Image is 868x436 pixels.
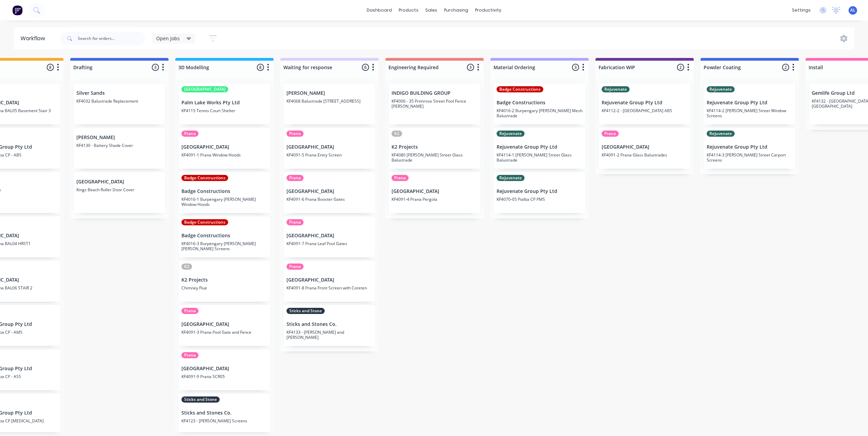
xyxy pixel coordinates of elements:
[286,264,304,270] div: Prana
[422,5,441,15] div: sales
[181,144,267,150] p: [GEOGRAPHIC_DATA]
[286,152,372,157] p: KF4091-5 Prana Entry Screen
[392,189,477,194] p: [GEOGRAPHIC_DATA]
[284,128,375,169] div: Prana[GEOGRAPHIC_DATA]KF4091-5 Prana Entry Screen
[497,100,583,106] p: Badge Constructions
[76,90,162,96] p: Silver Sands
[602,108,688,113] p: KF4112-2 - [GEOGRAPHIC_DATA] ABS
[392,152,477,163] p: KF4080 [PERSON_NAME] Street Glass Balustrade
[156,35,180,42] span: Open Jobs
[707,144,793,150] p: Rejuvenate Group Pty Ltd
[181,86,228,92] div: [GEOGRAPHIC_DATA]
[76,143,162,148] p: KF4130 - Battery Shade Cover
[284,261,375,302] div: Prana[GEOGRAPHIC_DATA]KF4091-8 Prana Front Screen with Coreten
[181,152,267,157] p: KF4091-1 Prana Window Hoods
[392,131,402,137] div: K2
[74,172,165,213] div: [GEOGRAPHIC_DATA]Kings Beach Roller Door Cover
[497,197,583,202] p: KF4070-05 Pialba CP PMS
[599,84,690,124] div: RejuvenateRejuvenate Group Pty LtdKF4112-2 - [GEOGRAPHIC_DATA] ABS
[286,131,304,137] div: Prana
[497,86,543,92] div: Badge Constructions
[395,5,422,15] div: products
[179,349,270,390] div: Prana[GEOGRAPHIC_DATA]KF4091-9 Prana SCR05
[392,144,477,150] p: K2 Projects
[392,197,477,202] p: KF4091-4 Prana Pergola
[441,5,472,15] div: purchasing
[392,175,409,181] div: Prana
[602,100,688,106] p: Rejuvenate Group Pty Ltd
[286,330,372,340] p: KF4133 - [PERSON_NAME] and [PERSON_NAME]
[76,135,162,140] p: [PERSON_NAME]
[286,175,304,181] div: Prana
[707,86,735,92] div: Rejuvenate
[181,285,267,290] p: Chimney Flue
[181,131,198,137] div: Prana
[286,189,372,194] p: [GEOGRAPHIC_DATA]
[284,172,375,213] div: Prana[GEOGRAPHIC_DATA]KF4091-6 Prana Booster Gates
[20,34,48,43] div: Workflow
[286,277,372,283] p: [GEOGRAPHIC_DATA]
[472,5,505,15] div: productivity
[602,152,688,157] p: KF4091-2 Prana Glass Balustrades
[181,352,198,358] div: Prana
[181,108,267,113] p: KF4115 Tennis Court Shelter
[497,175,525,181] div: Rejuvenate
[707,131,735,137] div: Rejuvenate
[392,99,477,109] p: KF4006 - 35 Primrose Street Pool Fence [PERSON_NAME]
[497,144,583,150] p: Rejuvenate Group Pty Ltd
[392,90,477,96] p: INDIGO BUILDING GROUP
[494,172,585,213] div: RejuvenateRejuvenate Group Pty LtdKF4070-05 Pialba CP PMS
[389,172,480,213] div: Prana[GEOGRAPHIC_DATA]KF4091-4 Prana Pergola
[707,108,793,118] p: KF4114-2 [PERSON_NAME] Street Window Screens
[76,99,162,104] p: KF4032 Balustrade Replacement
[181,100,267,106] p: Palm Lake Works Pty Ltd
[284,216,375,257] div: Prana[GEOGRAPHIC_DATA]KF4091-7 Prana Leaf Pool Gates
[181,277,267,283] p: K2 Projects
[179,394,270,435] div: Sticks and StoneSticks and Stones Co.KF4123 - [PERSON_NAME] Screens
[179,216,270,257] div: Badge ConstructionsBadge ConstructionsKF4016-3 Burpengary [PERSON_NAME] [PERSON_NAME] Screens
[181,418,267,423] p: KF4123 - [PERSON_NAME] Screens
[181,219,228,225] div: Badge Constructions
[286,321,372,327] p: Sticks and Stones Co.
[181,410,267,416] p: Sticks and Stones Co.
[286,308,325,314] div: Sticks and Stone
[286,99,372,104] p: KF4068 Balustrade [STREET_ADDRESS]
[602,131,619,137] div: Prana
[286,144,372,150] p: [GEOGRAPHIC_DATA]
[389,128,480,169] div: K2K2 ProjectsKF4080 [PERSON_NAME] Street Glass Balustrade
[286,219,304,225] div: Prana
[707,100,793,106] p: Rejuvenate Group Pty Ltd
[74,128,165,169] div: [PERSON_NAME]KF4130 - Battery Shade Cover
[789,5,814,15] div: settings
[179,128,270,169] div: Prana[GEOGRAPHIC_DATA]KF4091-1 Prana Window Hoods
[389,84,480,124] div: INDIGO BUILDING GROUPKF4006 - 35 Primrose Street Pool Fence [PERSON_NAME]
[179,84,270,124] div: [GEOGRAPHIC_DATA]Palm Lake Works Pty LtdKF4115 Tennis Court Shelter
[12,5,23,15] img: Factory
[602,86,630,92] div: Rejuvenate
[602,144,688,150] p: [GEOGRAPHIC_DATA]
[497,108,583,118] p: KF4016-2 Burpengary [PERSON_NAME] Mesh Balustrade
[181,264,192,270] div: K2
[707,152,793,163] p: KF4114-3 [PERSON_NAME] Street Carport Screens
[284,84,375,124] div: [PERSON_NAME]KF4068 Balustrade [STREET_ADDRESS]
[181,330,267,335] p: KF4091-3 Prana Pool Gate and Fence
[286,233,372,239] p: [GEOGRAPHIC_DATA]
[181,396,220,403] div: Sticks and Stone
[284,305,375,346] div: Sticks and StoneSticks and Stones Co.KF4133 - [PERSON_NAME] and [PERSON_NAME]
[494,128,585,169] div: RejuvenateRejuvenate Group Pty LtdKF4114-1 [PERSON_NAME] Street Glass Balustrade
[286,285,372,290] p: KF4091-8 Prana Front Screen with Coreten
[497,189,583,194] p: Rejuvenate Group Pty Ltd
[181,175,228,181] div: Badge Constructions
[181,366,267,372] p: [GEOGRAPHIC_DATA]
[179,261,270,302] div: K2K2 ProjectsChimney Flue
[181,321,267,327] p: [GEOGRAPHIC_DATA]
[497,152,583,163] p: KF4114-1 [PERSON_NAME] Street Glass Balustrade
[704,128,795,169] div: RejuvenateRejuvenate Group Pty LtdKF4114-3 [PERSON_NAME] Street Carport Screens
[181,374,267,379] p: KF4091-9 Prana SCR05
[74,84,165,124] div: Silver SandsKF4032 Balustrade Replacement
[286,90,372,96] p: [PERSON_NAME]
[181,308,198,314] div: Prana
[181,233,267,239] p: Badge Constructions
[494,84,585,124] div: Badge ConstructionsBadge ConstructionsKF4016-2 Burpengary [PERSON_NAME] Mesh Balustrade
[179,172,270,213] div: Badge ConstructionsBadge ConstructionsKF4016-1 Burpengary [PERSON_NAME] Window Hoods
